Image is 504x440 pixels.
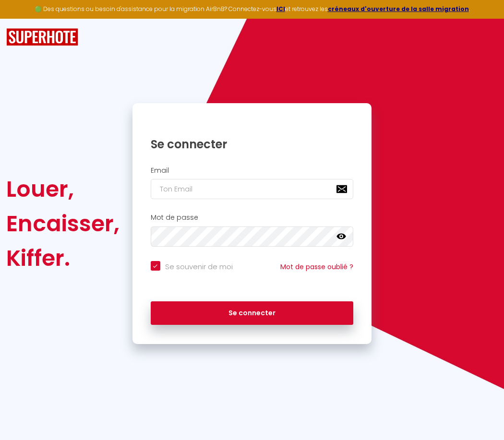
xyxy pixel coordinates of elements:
div: Encaisser, [6,206,120,241]
button: Se connecter [151,301,354,325]
div: Kiffer. [6,241,120,275]
h2: Mot de passe [151,214,354,222]
input: Ton Email [151,179,354,199]
img: SuperHote logo [6,28,78,46]
h1: Se connecter [151,137,354,152]
div: Louer, [6,172,120,206]
a: Mot de passe oublié ? [280,262,353,272]
h2: Email [151,166,354,175]
a: créneaux d'ouverture de la salle migration [328,5,469,13]
a: ICI [276,5,285,13]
